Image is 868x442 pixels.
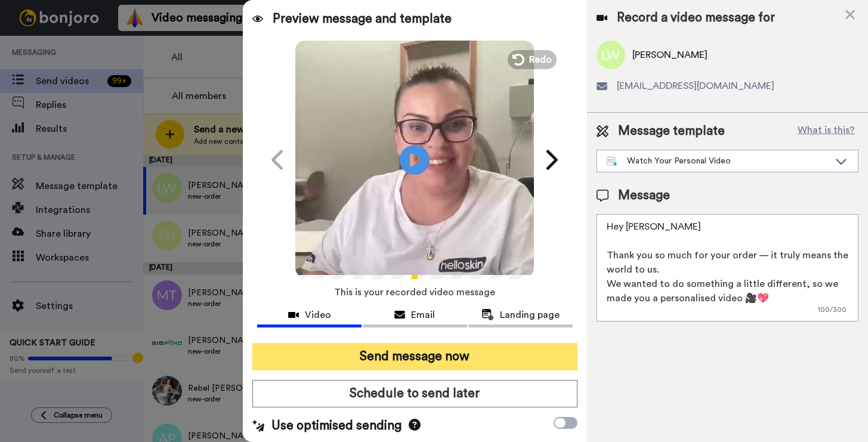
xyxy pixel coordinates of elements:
[252,380,577,407] button: Schedule to send later
[618,122,725,140] span: Message template
[252,343,577,370] button: Send message now
[500,308,560,322] span: Landing page
[607,155,829,167] div: Watch Your Personal Video
[617,79,774,93] span: [EMAIL_ADDRESS][DOMAIN_NAME]
[794,122,858,140] button: What is this?
[607,157,618,166] img: nextgen-template.svg
[305,308,331,322] span: Video
[271,417,401,435] span: Use optimised sending
[597,214,858,322] textarea: Hey [PERSON_NAME] Thank you so much for your order — it truly means the world to us. We wanted to...
[618,187,670,205] span: Message
[411,308,435,322] span: Email
[334,279,495,305] span: This is your recorded video message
